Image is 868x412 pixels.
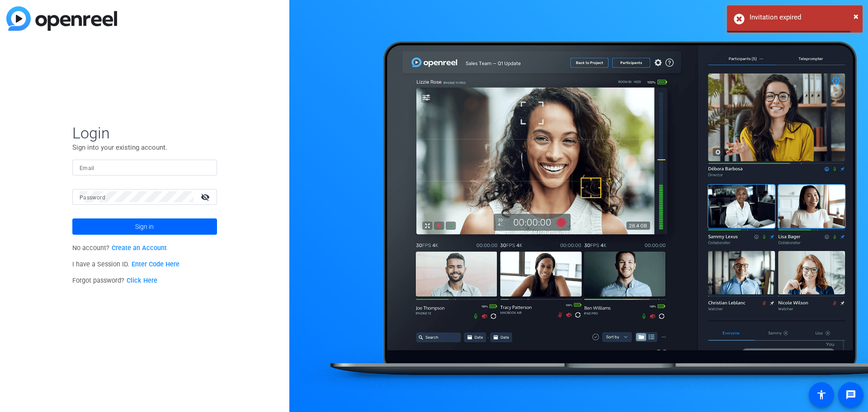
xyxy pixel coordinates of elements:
input: Enter Email Address [80,162,210,173]
span: Forgot password? [72,277,157,284]
mat-label: Email [80,165,94,171]
span: Sign in [135,215,154,238]
a: Click Here [127,277,157,284]
span: Login [72,123,217,142]
img: blue-gradient.svg [6,6,117,31]
div: Invitation expired [750,12,856,23]
a: Enter Code Here [132,260,179,268]
button: Sign in [72,218,217,235]
span: I have a Session ID. [72,260,179,268]
mat-icon: accessibility [816,389,827,400]
button: Close [854,9,859,23]
span: × [854,11,859,22]
mat-label: Password [80,194,105,201]
mat-icon: visibility_off [195,190,217,204]
p: Sign into your existing account. [72,142,217,152]
a: Create an Account [112,244,167,252]
mat-icon: message [845,389,856,400]
span: No account? [72,244,167,252]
